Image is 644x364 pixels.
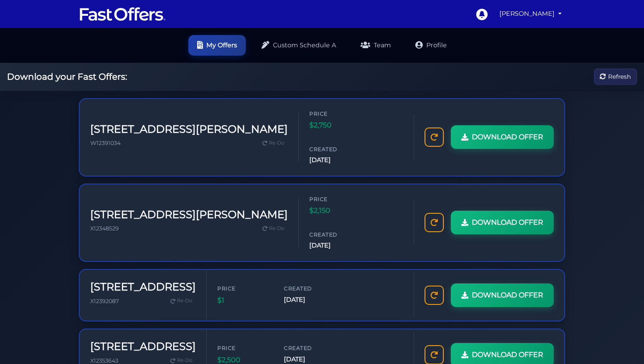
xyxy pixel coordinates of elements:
a: DOWNLOAD OFFER [451,211,554,234]
a: Re-Do [259,138,288,149]
span: Price [217,284,270,293]
a: My Offers [188,35,246,56]
span: DOWNLOAD OFFER [472,349,543,360]
span: $2,150 [309,205,362,216]
span: Re-Do [177,297,192,305]
span: X12353643 [90,357,118,364]
span: [DATE] [309,155,362,165]
span: W12391034 [90,140,120,146]
span: Price [217,344,270,352]
a: Re-Do [259,223,288,234]
h3: [STREET_ADDRESS] [90,340,196,353]
span: DOWNLOAD OFFER [472,131,543,143]
h3: [STREET_ADDRESS][PERSON_NAME] [90,209,288,221]
a: DOWNLOAD OFFER [451,125,554,149]
span: Created [309,230,362,239]
span: Re-Do [269,139,284,147]
span: Created [284,284,336,293]
span: Re-Do [269,225,284,233]
span: Created [309,145,362,153]
span: Price [309,195,362,203]
span: Refresh [608,72,631,81]
span: $1 [217,295,270,306]
a: Re-Do [167,295,196,307]
h2: Download your Fast Offers: [7,71,127,82]
span: X12392087 [90,298,119,304]
span: $2,750 [309,120,362,131]
span: [DATE] [284,295,336,305]
span: X12348529 [90,225,119,232]
a: Team [352,35,400,56]
span: DOWNLOAD OFFER [472,290,543,301]
span: Created [284,344,336,352]
span: [DATE] [309,240,362,251]
span: DOWNLOAD OFFER [472,217,543,228]
a: [PERSON_NAME] [496,5,565,22]
button: Refresh [594,69,637,85]
h3: [STREET_ADDRESS] [90,281,196,293]
span: Price [309,110,362,118]
a: Profile [407,35,456,56]
h3: [STREET_ADDRESS][PERSON_NAME] [90,123,288,136]
a: Custom Schedule A [253,35,345,56]
a: DOWNLOAD OFFER [451,283,554,307]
